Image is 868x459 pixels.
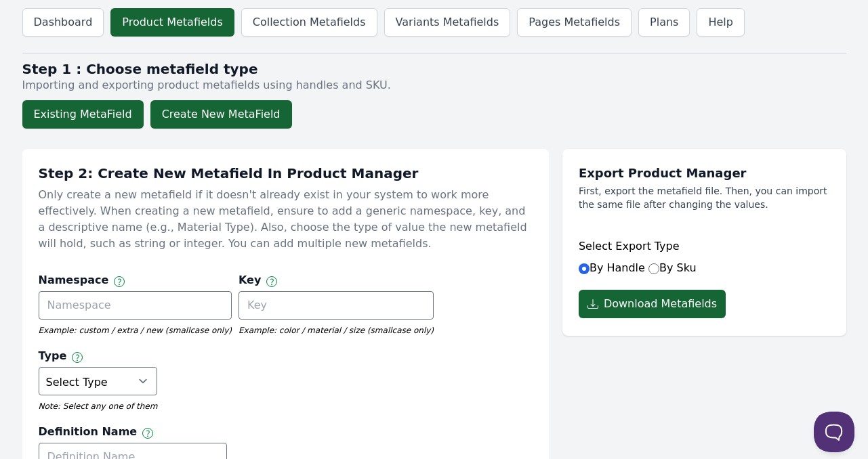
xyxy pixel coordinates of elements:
a: Collection Metafields [241,8,377,37]
p: Importing and exporting product metafields using handles and SKU. [22,77,846,93]
h2: Step 1 : Choose metafield type [22,61,846,77]
p: Type [39,348,67,367]
p: First, export the metafield file. Then, you can import the same file after changing the values. [579,184,830,211]
button: Download Metafields [579,290,726,318]
input: Key [239,291,434,320]
p: Namespace [39,272,109,291]
em: Note: Select any one of them [39,401,158,412]
label: By Sku [648,261,697,274]
p: Only create a new metafield if it doesn't already exist in your system to work more effectively. ... [39,181,533,257]
input: By Sku [648,263,659,274]
h1: Export Product Manager [579,165,830,181]
p: Key [239,272,261,291]
a: Help [697,8,744,37]
em: Example: custom / extra / new (smallcase only) [39,325,232,336]
label: By Handle [579,261,645,274]
button: Existing MetaField [22,100,144,129]
iframe: Toggle Customer Support [814,412,854,452]
input: Namespace [39,291,232,320]
a: Product Metafields [110,8,234,37]
img: svg+xml;base64,PHN2ZyB4bWxucz0iaHR0cDovL3d3dy53My5vcmcvMjAwMC9zdmciIHZpZXdCb3g9IjAgMCAxNiAxNiIgZm... [114,276,125,287]
input: By Handle [579,263,590,274]
em: Example: color / material / size (smallcase only) [239,325,434,336]
a: Variants Metafields [384,8,511,37]
img: svg+xml;base64,PHN2ZyB4bWxucz0iaHR0cDovL3d3dy53My5vcmcvMjAwMC9zdmciIHZpZXdCb3g9IjAgMCAxNiAxNiIgZm... [142,428,153,439]
p: Definition Name [39,424,138,443]
img: svg+xml;base64,PHN2ZyB4bWxucz0iaHR0cDovL3d3dy53My5vcmcvMjAwMC9zdmciIHZpZXdCb3g9IjAgMCAxNiAxNiIgZm... [266,276,277,287]
a: Plans [638,8,690,37]
a: Dashboard [22,8,104,37]
h1: Step 2: Create New Metafield In Product Manager [39,165,533,181]
button: Create New MetaField [150,100,292,129]
h6: Select Export Type [579,238,830,255]
img: svg+xml;base64,PHN2ZyB4bWxucz0iaHR0cDovL3d3dy53My5vcmcvMjAwMC9zdmciIHZpZXdCb3g9IjAgMCAxNiAxNiIgZm... [72,352,83,363]
a: Pages Metafields [517,8,632,37]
